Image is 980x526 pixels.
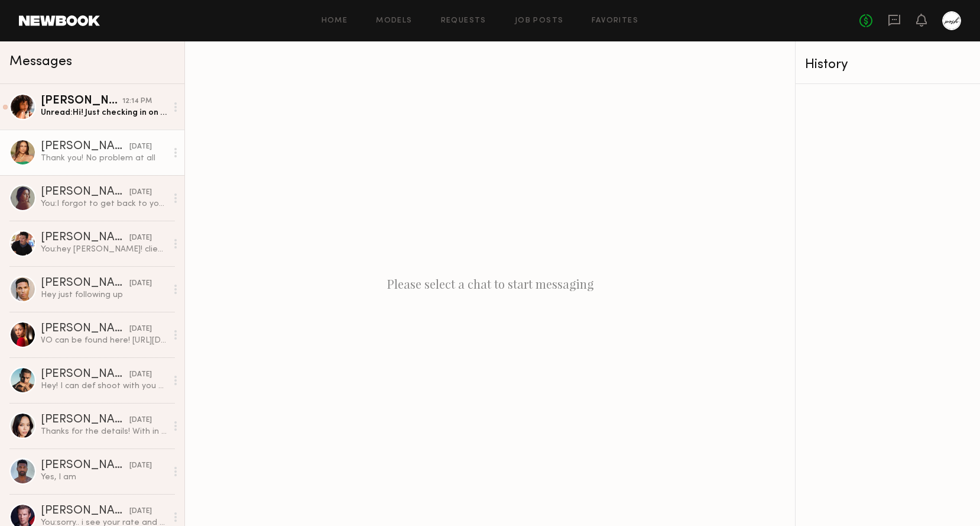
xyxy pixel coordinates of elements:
[122,96,152,107] div: 12:14 PM
[441,17,486,25] a: Requests
[41,289,167,301] div: Hey just following up
[129,141,152,153] div: [DATE]
[129,187,152,198] div: [DATE]
[41,369,129,380] div: [PERSON_NAME]
[129,324,152,335] div: [DATE]
[129,415,152,426] div: [DATE]
[41,277,129,289] div: [PERSON_NAME]
[41,232,129,244] div: [PERSON_NAME]
[41,244,167,255] div: You: hey [PERSON_NAME]! client just got back to me saying they sent you a polo? are you okay with...
[322,17,348,25] a: Home
[41,323,129,335] div: [PERSON_NAME]
[129,460,152,472] div: [DATE]
[9,55,72,69] span: Messages
[41,414,129,426] div: [PERSON_NAME]
[592,17,638,25] a: Favorites
[41,505,129,517] div: [PERSON_NAME]
[129,369,152,380] div: [DATE]
[129,278,152,289] div: [DATE]
[41,107,167,118] div: Unread: Hi! Just checking in on payment! It says on my end that the job still needs to be approve...
[41,186,129,198] div: [PERSON_NAME]
[41,198,167,209] div: You: I forgot to get back to you! The product isn't here yet so they just want to postpone this u...
[41,141,129,153] div: [PERSON_NAME]
[376,17,412,25] a: Models
[41,380,167,392] div: Hey! I can def shoot with you guys! But when it comes to posting on my feed that’s a different ra...
[41,153,167,164] div: Thank you! No problem at all
[41,472,167,483] div: Yes, I am
[41,335,167,346] div: VO can be found here! [URL][DOMAIN_NAME]
[129,233,152,244] div: [DATE]
[129,506,152,517] div: [DATE]
[41,426,167,437] div: Thanks for the details! With in perpetuity usage, my rate for this would be $850. Let me know if ...
[805,58,971,72] div: History
[515,17,564,25] a: Job Posts
[185,41,795,526] div: Please select a chat to start messaging
[41,95,122,107] div: [PERSON_NAME]
[41,460,129,472] div: [PERSON_NAME]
